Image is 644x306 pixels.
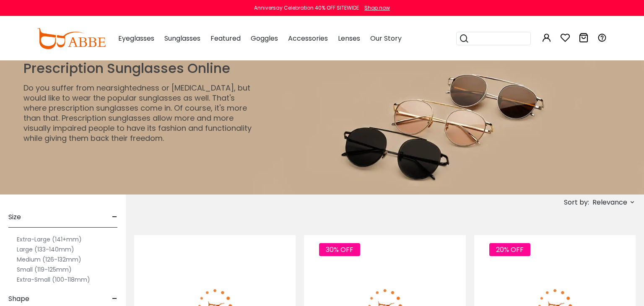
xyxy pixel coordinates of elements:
[360,4,390,11] a: Shop now
[288,34,328,43] span: Accessories
[164,34,200,43] span: Sunglasses
[564,197,589,207] span: Sort by:
[112,207,117,227] span: -
[592,195,627,210] span: Relevance
[17,234,82,244] label: Extra-Large (141+mm)
[251,34,278,43] span: Goggles
[118,34,154,43] span: Eyeglasses
[8,207,21,227] span: Size
[338,34,360,43] span: Lenses
[17,265,72,275] label: Small (119-125mm)
[23,83,254,143] p: Do you suffer from nearsightedness or [MEDICAL_DATA], but would like to wear the popular sunglass...
[17,254,81,265] label: Medium (126-132mm)
[37,28,106,49] img: abbeglasses.com
[17,244,74,254] label: Large (133-140mm)
[370,34,402,43] span: Our Story
[254,4,359,12] div: Anniversay Celebration 40% OFF SITEWIDE
[364,4,390,12] div: Shop now
[23,60,254,76] h1: Prescription Sunglasses Online
[489,243,530,256] span: 20% OFF
[210,34,241,43] span: Featured
[17,275,90,285] label: Extra-Small (100-118mm)
[319,243,360,256] span: 30% OFF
